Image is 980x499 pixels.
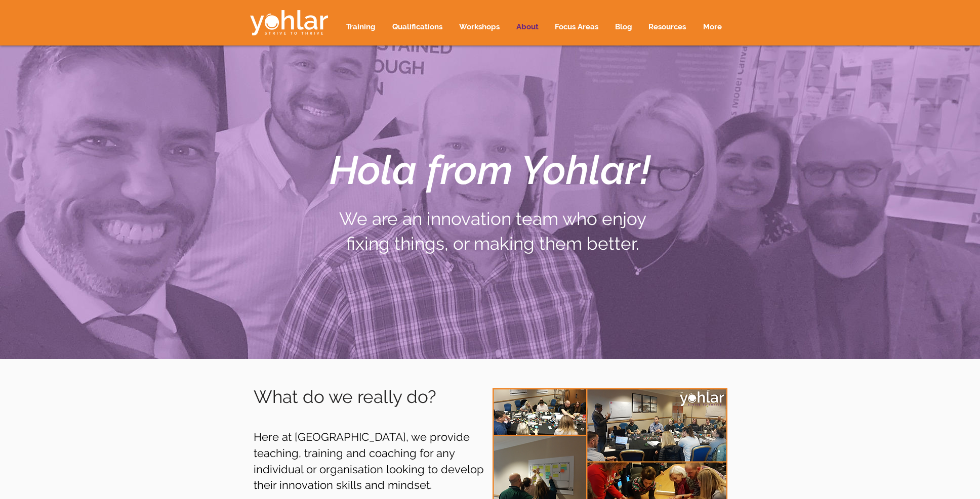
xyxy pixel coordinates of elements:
a: Blog [607,15,641,39]
span: Here at [GEOGRAPHIC_DATA], we provide teaching, training and coaching for any individual or organ... [254,430,484,491]
a: Training [339,15,385,39]
span: What do we really do? [254,386,436,407]
p: Focus Areas [550,15,603,39]
p: Workshops [454,15,505,39]
span: Hola from Yohlar! [330,147,651,193]
img: Yohlar - Strive to Thrive logo [250,10,328,35]
p: Blog [610,15,637,39]
p: Resources [643,15,691,39]
p: Training [341,15,381,39]
p: More [698,15,727,39]
a: Workshops [452,15,509,39]
div: Resources [641,15,696,39]
span: We are an innovation team who enjoy fixing things, or making them better. [339,208,646,254]
a: About [509,15,547,39]
p: Qualifications [387,15,447,39]
p: About [511,15,544,39]
a: Qualifications [385,15,452,39]
div: Focus Areas [547,15,607,39]
nav: Site [339,15,730,39]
